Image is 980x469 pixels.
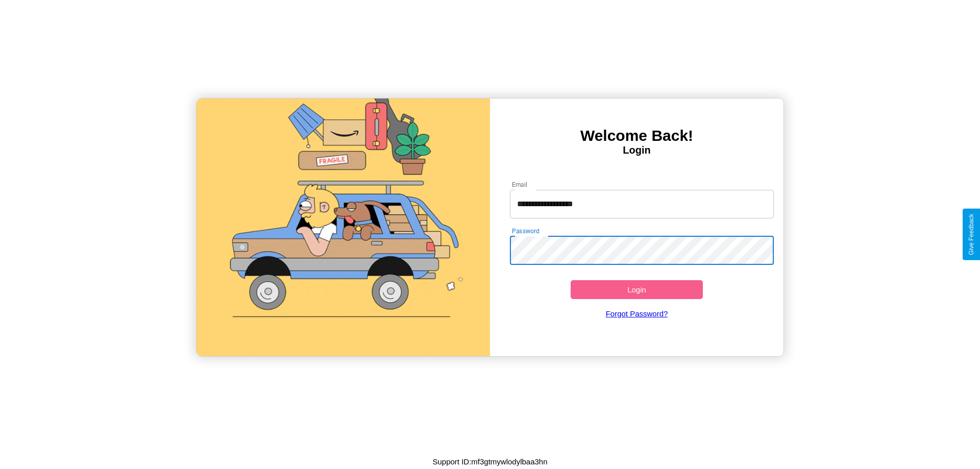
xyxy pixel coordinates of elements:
p: Support ID: mf3gtmywlodylbaa3hn [432,455,547,468]
h4: Login [490,144,783,156]
a: Forgot Password? [505,299,769,328]
label: Password [512,227,539,235]
label: Email [512,180,528,189]
button: Login [571,280,703,299]
div: Give Feedback [968,214,975,255]
img: gif [197,98,490,356]
h3: Welcome Back! [490,127,783,144]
